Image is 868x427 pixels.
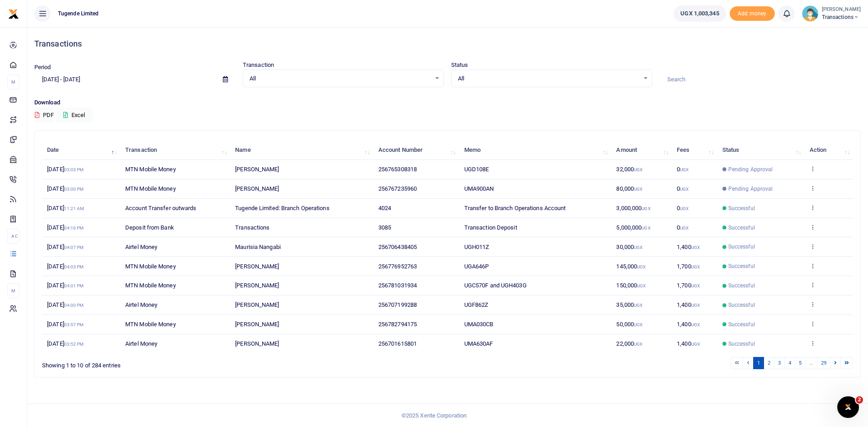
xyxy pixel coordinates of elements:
input: Search [660,72,861,87]
span: 256701615801 [378,340,417,347]
span: UGD108E [464,166,489,173]
span: Airtel Money [125,340,157,347]
span: [PERSON_NAME] [235,301,279,308]
span: 0 [677,224,689,231]
label: Status [451,61,468,70]
span: [DATE] [47,340,84,347]
span: [DATE] [47,282,84,289]
span: Pending Approval [728,165,773,174]
span: 30,000 [616,244,642,250]
span: Successful [728,243,755,251]
input: select period [34,72,216,87]
span: MTN Mobile Money [125,166,176,173]
small: UGX [637,264,646,269]
span: 256782794175 [378,321,417,328]
a: 29 [817,357,830,369]
small: 03:03 PM [64,167,84,172]
span: UGH011Z [464,244,490,250]
span: [DATE] [47,263,84,270]
span: UGX 1,003,345 [680,9,719,18]
small: 04:00 PM [64,303,84,308]
small: [PERSON_NAME] [822,6,861,14]
span: 145,000 [616,263,646,270]
small: 03:52 PM [64,342,84,347]
th: Action: activate to sort column ascending [804,141,853,160]
span: UMA030CB [464,321,494,328]
span: 1,400 [677,340,700,347]
span: 0 [677,166,689,173]
span: 3085 [378,224,391,231]
span: UMA900AN [464,185,494,192]
a: 1 [753,357,764,369]
span: Airtel Money [125,244,157,250]
span: 2 [856,396,863,404]
span: 256706438405 [378,244,417,250]
span: 256707199288 [378,301,417,308]
small: UGX [634,342,642,347]
small: 03:00 PM [64,187,84,192]
span: 32,000 [616,166,642,173]
span: [DATE] [47,301,84,308]
small: UGX [691,342,700,347]
span: Maurisia Nangabi [235,244,281,250]
span: UGC570F and UGH403G [464,282,527,289]
th: Account Number: activate to sort column ascending [373,141,459,160]
span: [DATE] [47,244,84,250]
small: UGX [680,167,689,172]
small: UGX [637,283,646,288]
small: UGX [691,245,700,250]
span: Transactions [235,224,269,231]
label: Period [34,63,51,72]
button: PDF [34,108,54,123]
a: profile-user [PERSON_NAME] Transactions [802,5,861,22]
li: Toup your wallet [730,6,775,21]
span: Airtel Money [125,301,157,308]
img: profile-user [802,5,818,22]
small: 04:07 PM [64,245,84,250]
span: MTN Mobile Money [125,185,176,192]
a: 4 [784,357,795,369]
span: Transfer to Branch Operations Account [464,205,566,211]
span: 256767235960 [378,185,417,192]
span: 22,000 [616,340,642,347]
a: logo-small logo-large logo-large [8,10,19,17]
span: 80,000 [616,185,642,192]
a: 5 [795,357,806,369]
span: 3,000,000 [616,205,650,211]
span: Tugende Limited: Branch Operations [235,205,329,211]
small: UGX [634,187,642,192]
a: 2 [764,357,774,369]
th: Fees: activate to sort column ascending [672,141,717,160]
iframe: Intercom live chat [837,396,859,418]
span: [DATE] [47,205,84,211]
span: 0 [677,205,689,211]
span: Add money [730,6,775,21]
span: 1,400 [677,244,700,250]
span: Successful [728,282,755,290]
span: 1,400 [677,301,700,308]
li: M [7,283,19,298]
h4: Transactions [34,39,861,49]
small: 04:16 PM [64,225,84,230]
small: 04:03 PM [64,264,84,269]
button: Excel [56,108,93,123]
span: Tugende Limited [54,9,103,18]
span: 4024 [378,205,391,211]
span: [PERSON_NAME] [235,340,279,347]
li: Wallet ballance [670,5,729,22]
span: Successful [728,262,755,270]
a: 3 [774,357,785,369]
span: Account Transfer outwards [125,205,197,211]
span: MTN Mobile Money [125,321,176,328]
span: Successful [728,340,755,348]
label: Transaction [243,61,274,70]
span: 256781031934 [378,282,417,289]
span: 256776952763 [378,263,417,270]
th: Status: activate to sort column ascending [717,141,804,160]
span: UGF862Z [464,301,489,308]
th: Transaction: activate to sort column ascending [120,141,230,160]
small: UGX [680,187,689,192]
span: Pending Approval [728,185,773,193]
span: 35,000 [616,301,642,308]
span: Successful [728,204,755,212]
